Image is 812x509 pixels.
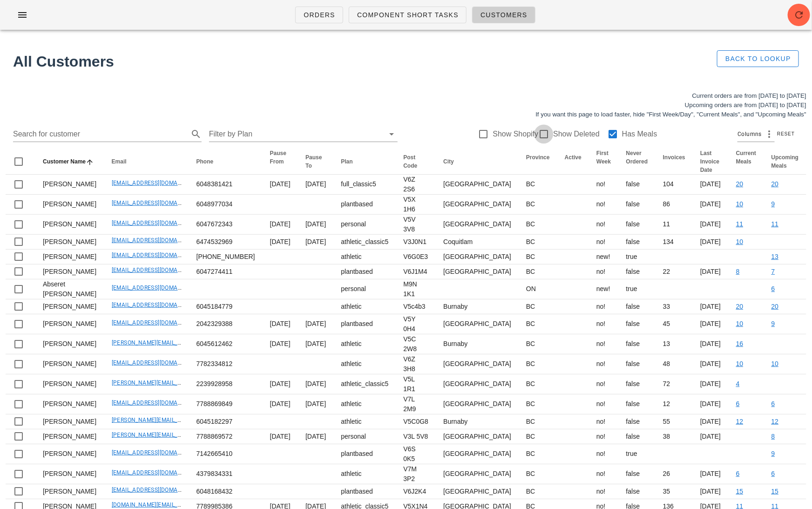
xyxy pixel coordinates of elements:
td: athletic [333,354,396,374]
td: [DATE] [263,215,298,235]
span: City [443,158,454,165]
td: Coquitlam [436,235,519,250]
td: [DATE] [263,175,298,195]
td: [PERSON_NAME] [35,265,104,279]
td: 7788869572 [189,429,263,444]
th: First Week: Not sorted. Activate to sort ascending. [589,149,619,175]
td: BC [519,444,557,464]
td: no! [589,484,619,499]
td: athletic_classic5 [333,235,396,250]
a: [PERSON_NAME][EMAIL_ADDRESS][DOMAIN_NAME] [112,339,249,346]
td: [DATE] [693,464,729,484]
td: BC [519,429,557,444]
td: BC [519,464,557,484]
td: [PERSON_NAME] [35,414,104,429]
a: 20 [736,180,744,188]
a: 10 [736,238,744,245]
td: [DATE] [693,299,729,314]
a: 7 [771,268,775,275]
span: Orders [303,11,335,19]
td: athletic [333,250,396,265]
label: Show Deleted [553,129,600,139]
a: 15 [771,488,779,495]
a: 20 [771,180,779,188]
td: [GEOGRAPHIC_DATA] [436,215,519,235]
span: Customers [480,11,528,19]
td: V5C 2W8 [396,334,436,354]
span: Current Meals [736,150,756,165]
td: plantbased [333,265,396,279]
th: Invoices: Not sorted. Activate to sort ascending. [656,149,693,175]
a: [EMAIL_ADDRESS][DOMAIN_NAME] [112,237,204,244]
td: [GEOGRAPHIC_DATA] [436,175,519,195]
td: [PERSON_NAME] [35,374,104,394]
a: [EMAIL_ADDRESS][DOMAIN_NAME] [112,487,204,493]
td: false [619,195,656,215]
span: Pause To [305,154,322,169]
td: 22 [656,265,693,279]
td: personal [333,215,396,235]
span: Last Invoice Date [700,150,719,173]
td: Burnaby [436,299,519,314]
td: false [619,414,656,429]
span: Never Ordered [626,150,648,165]
td: BC [519,334,557,354]
td: [DATE] [263,334,298,354]
td: V3L 5V8 [396,429,436,444]
td: [DATE] [298,314,333,334]
a: [EMAIL_ADDRESS][DOMAIN_NAME] [112,200,204,206]
a: [PERSON_NAME][EMAIL_ADDRESS][DOMAIN_NAME] [112,380,249,386]
td: [DATE] [298,429,333,444]
td: [GEOGRAPHIC_DATA] [436,444,519,464]
td: 35 [656,484,693,499]
td: V6G0E3 [396,250,436,265]
td: no! [589,175,619,195]
td: [DATE] [693,354,729,374]
td: 33 [656,299,693,314]
a: [EMAIL_ADDRESS][DOMAIN_NAME] [112,302,204,308]
a: [EMAIL_ADDRESS][DOMAIN_NAME] [112,285,204,291]
span: Component Short Tasks [357,11,459,19]
td: plantbased [333,314,396,334]
a: 12 [736,418,744,425]
a: [DOMAIN_NAME][EMAIL_ADDRESS][DOMAIN_NAME] [112,502,249,508]
td: Burnaby [436,414,519,429]
td: [DATE] [298,394,333,414]
td: no! [589,394,619,414]
td: 6047274411 [189,265,263,279]
td: 12 [656,394,693,414]
td: [DATE] [693,314,729,334]
td: no! [589,314,619,334]
td: athletic [333,299,396,314]
td: no! [589,444,619,464]
td: full_classic5 [333,175,396,195]
td: V6J2K4 [396,484,436,499]
td: false [619,314,656,334]
td: [PERSON_NAME] [35,354,104,374]
td: [DATE] [263,374,298,394]
td: no! [589,235,619,250]
span: Invoices [663,154,685,161]
td: false [619,215,656,235]
td: 6045182297 [189,414,263,429]
a: 10 [736,200,744,208]
td: BC [519,299,557,314]
td: V5V 3V8 [396,215,436,235]
a: 10 [736,320,744,327]
td: [DATE] [693,175,729,195]
td: 6048168432 [189,484,263,499]
td: 13 [656,334,693,354]
td: [DATE] [298,374,333,394]
td: athletic_classic5 [333,374,396,394]
td: new! [589,250,619,265]
a: [EMAIL_ADDRESS][DOMAIN_NAME] [112,469,204,476]
a: [EMAIL_ADDRESS][DOMAIN_NAME] [112,252,204,258]
td: 45 [656,314,693,334]
td: [DATE] [693,429,729,444]
td: [DATE] [298,235,333,250]
button: Back to Lookup [717,50,799,67]
td: [DATE] [693,414,729,429]
td: athletic [333,414,396,429]
a: [EMAIL_ADDRESS][DOMAIN_NAME] [112,400,204,406]
td: BC [519,484,557,499]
